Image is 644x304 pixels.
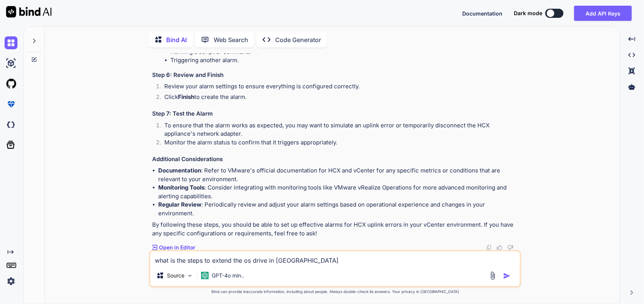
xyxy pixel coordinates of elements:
[6,6,52,17] img: Bind AI
[159,244,195,251] p: Open in Editor
[158,166,520,183] li: : Refer to VMware's official documentation for HCX and vCenter for any specific metrics or condit...
[507,244,513,251] img: dislike
[462,9,502,17] button: Documentation
[149,289,521,295] p: Bind can provide inaccurate information, including about people. Always double-check its answers....
[275,35,321,44] p: Code Generator
[166,35,187,44] p: Bind AI
[5,98,17,111] img: premium
[158,183,520,201] li: : Consider integrating with monitoring tools like VMware vRealize Operations for more advanced mo...
[152,71,520,80] h3: Step 6: Review and Finish
[167,272,184,279] p: Source
[152,110,520,118] h3: Step 7: Test the Alarm
[158,93,520,103] li: Click to create the alarm.
[150,251,520,265] textarea: what is the steps to extend the os drive in [GEOGRAPHIC_DATA]
[497,244,503,251] img: like
[5,36,17,49] img: chat
[574,6,632,21] button: Add API Keys
[158,121,520,138] li: To ensure that the alarm works as expected, you may want to simulate an uplink error or temporari...
[152,221,520,238] p: By following these steps, you should be able to set up effective alarms for HCX uplink errors in ...
[5,118,17,131] img: darkCloudIdeIcon
[187,273,193,279] img: Pick Models
[170,56,520,65] li: Triggering another alarm.
[214,35,248,44] p: Web Search
[152,155,520,164] h3: Additional Considerations
[158,138,520,149] li: Monitor the alarm status to confirm that it triggers appropriately.
[158,167,201,174] strong: Documentation
[5,275,17,288] img: settings
[486,244,492,251] img: copy
[158,184,205,191] strong: Monitoring Tools
[158,201,520,218] li: : Periodically review and adjust your alarm settings based on operational experience and changes ...
[158,82,520,93] li: Review your alarm settings to ensure everything is configured correctly.
[5,77,17,90] img: githubLight
[514,9,542,17] span: Dark mode
[503,272,511,280] img: icon
[158,201,202,208] strong: Regular Review
[462,10,502,17] span: Documentation
[488,271,497,280] img: attachment
[5,57,17,70] img: ai-studio
[212,272,244,279] p: GPT-4o min..
[201,272,209,279] img: GPT-4o mini
[178,93,194,100] strong: Finish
